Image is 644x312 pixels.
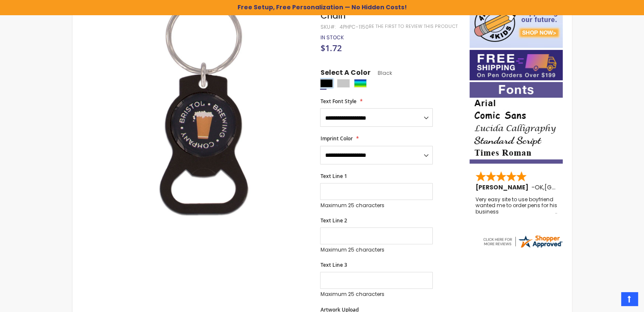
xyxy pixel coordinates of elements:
[320,98,356,105] span: Text Font Style
[320,246,433,253] p: Maximum 25 characters
[337,79,350,88] div: Silver
[544,183,607,192] span: [GEOGRAPHIC_DATA]
[320,34,343,41] div: Availability
[535,183,543,192] span: OK
[320,42,341,54] span: $1.72
[320,172,347,180] span: Text Line 1
[531,183,607,192] span: - ,
[320,217,347,224] span: Text Line 2
[368,23,457,30] a: Be the first to review this product
[475,183,531,192] span: [PERSON_NAME]
[482,244,563,251] a: 4pens.com certificate URL
[470,50,563,80] img: Free shipping on orders over $199
[370,69,392,77] span: Black
[475,197,558,215] div: Very easy site to use boyfriend wanted me to order pens for his business
[354,79,367,88] div: Assorted
[320,79,333,88] div: Black
[320,202,433,209] p: Maximum 25 characters
[339,24,368,30] div: 4PHPC-1150
[320,34,343,41] span: In stock
[320,135,352,142] span: Imprint Color
[470,82,563,164] img: font-personalization-examples
[320,68,370,79] span: Select A Color
[574,289,644,312] iframe: Google Customer Reviews
[320,261,347,268] span: Text Line 3
[320,291,433,298] p: Maximum 25 characters
[482,234,563,249] img: 4pens.com widget logo
[320,23,336,30] strong: SKU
